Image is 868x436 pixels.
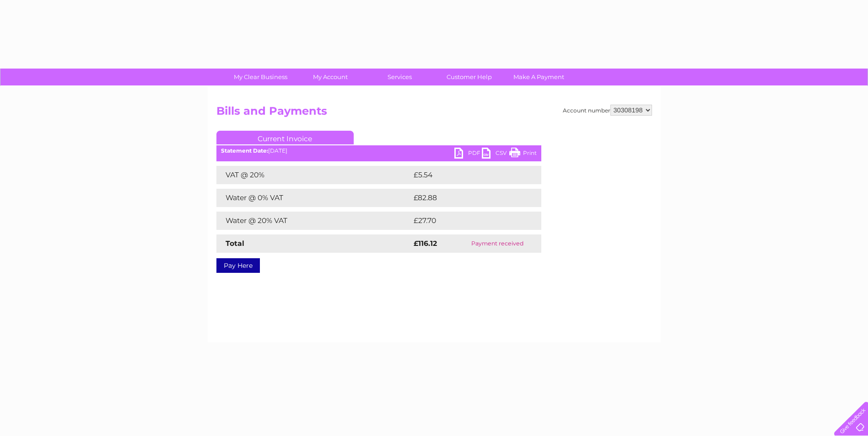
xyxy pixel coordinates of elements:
[411,166,520,184] td: £5.54
[216,148,541,154] div: [DATE]
[411,189,523,207] td: £82.88
[454,148,482,161] a: PDF
[216,105,652,122] h2: Bills and Payments
[221,147,268,154] b: Statement Date:
[501,69,577,85] a: Make A Payment
[454,234,541,253] td: Payment received
[411,212,523,230] td: £27.70
[292,69,368,85] a: My Account
[216,166,411,184] td: VAT @ 20%
[216,189,411,207] td: Water @ 0% VAT
[216,258,260,273] a: Pay Here
[216,212,411,230] td: Water @ 20% VAT
[482,148,509,161] a: CSV
[362,69,437,85] a: Services
[414,239,437,248] strong: £116.12
[509,148,537,161] a: Print
[226,239,244,248] strong: Total
[563,105,652,116] div: Account number
[431,69,507,85] a: Customer Help
[223,69,298,85] a: My Clear Business
[216,131,354,144] a: Current Invoice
